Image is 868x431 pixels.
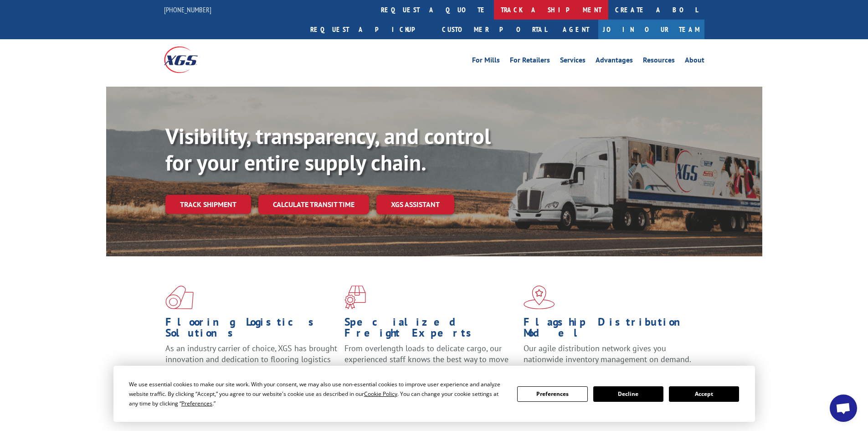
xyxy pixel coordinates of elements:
[472,57,500,67] a: For Mills
[554,20,598,39] a: Agent
[344,286,366,309] img: xgs-icon-focused-on-flooring-red
[165,343,337,375] span: As an industry carrier of choice, XGS has brought innovation and dedication to flooring logistics...
[524,286,555,309] img: xgs-icon-flagship-distribution-model-red
[181,400,212,407] span: Preferences
[598,20,704,39] a: Join Our Team
[517,386,587,402] button: Preferences
[364,390,397,398] span: Cookie Policy
[113,366,755,422] div: Cookie Consent Prompt
[593,386,663,402] button: Decline
[830,395,857,422] div: Open chat
[524,343,691,364] span: Our agile distribution network gives you nationwide inventory management on demand.
[129,379,506,408] div: We use essential cookies to make our site work. With your consent, we may also use non-essential ...
[165,195,251,214] a: Track shipment
[685,57,704,67] a: About
[376,195,454,214] a: XGS ASSISTANT
[164,5,211,14] a: [PHONE_NUMBER]
[303,20,435,39] a: Request a pickup
[165,317,338,343] h1: Flooring Logistics Solutions
[435,20,554,39] a: Customer Portal
[596,57,633,67] a: Advantages
[258,195,369,214] a: Calculate transit time
[344,317,517,343] h1: Specialized Freight Experts
[165,286,194,309] img: xgs-icon-total-supply-chain-intelligence-red
[344,343,517,384] p: From overlength loads to delicate cargo, our experienced staff knows the best way to move your fr...
[510,57,550,67] a: For Retailers
[165,122,491,177] b: Visibility, transparency, and control for your entire supply chain.
[560,57,586,67] a: Services
[669,386,739,402] button: Accept
[643,57,675,67] a: Resources
[524,317,696,343] h1: Flagship Distribution Model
